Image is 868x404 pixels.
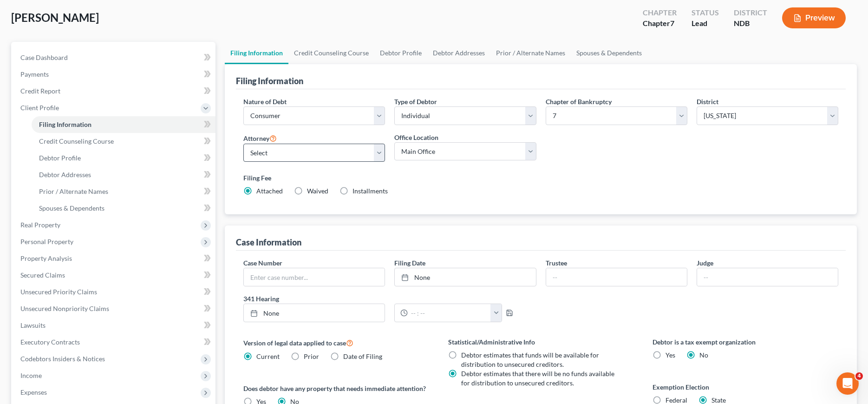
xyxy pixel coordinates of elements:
a: Debtor Profile [32,150,215,166]
a: Credit Counseling Course [288,42,374,64]
span: Credit Report [20,87,60,95]
span: Waived [307,187,328,195]
span: Lawsuits [20,321,46,329]
label: Nature of Debt [243,97,287,106]
span: Debtor Addresses [39,171,91,179]
span: Debtor Profile [39,154,81,162]
span: Debtor estimates that there will be no funds available for distribution to unsecured creditors. [461,370,614,387]
span: Executory Contracts [20,338,80,346]
span: Payments [20,70,49,78]
label: Version of legal data applied to case [243,337,429,348]
a: None [395,268,535,286]
a: Debtor Profile [374,42,427,64]
div: Lead [692,18,719,29]
label: Does debtor have any property that needs immediate attention? [243,384,429,393]
span: Prior [304,352,319,360]
a: Filing Information [225,42,288,64]
button: Preview [782,7,846,28]
span: Client Profile [20,104,59,112]
a: Payments [13,66,215,83]
span: No [699,351,708,359]
label: Filing Date [394,258,425,268]
span: State [711,396,726,404]
span: Filing Information [39,120,91,128]
a: Property Analysis [13,250,215,267]
span: Unsecured Nonpriority Claims [20,305,109,312]
a: Executory Contracts [13,334,215,351]
a: Credit Report [13,83,215,99]
div: Case Information [236,237,301,248]
label: Judge [697,258,713,268]
span: 4 [855,372,863,380]
label: Filing Fee [243,173,838,183]
span: Unsecured Priority Claims [20,288,97,296]
span: Property Analysis [20,254,72,262]
div: Filing Information [236,75,303,86]
a: Lawsuits [13,317,215,334]
label: Attorney [243,132,277,144]
span: Date of Filing [343,352,382,360]
input: Enter case number... [244,268,385,286]
label: Type of Debtor [394,97,437,106]
label: 341 Hearing [239,294,541,304]
span: Credit Counseling Course [39,137,114,145]
span: [PERSON_NAME] [11,11,99,24]
span: Spouses & Dependents [39,204,104,212]
div: District [734,7,767,18]
label: Trustee [546,258,567,268]
a: Unsecured Nonpriority Claims [13,300,215,317]
span: Secured Claims [20,271,65,279]
a: Prior / Alternate Names [32,183,215,200]
label: Statistical/Administrative Info [448,337,634,347]
div: Chapter [643,18,677,29]
span: Real Property [20,221,60,229]
span: Current [256,352,280,360]
span: 7 [670,19,674,27]
label: Case Number [243,258,282,268]
input: -- [546,268,687,286]
a: Unsecured Priority Claims [13,284,215,300]
label: Debtor is a tax exempt organization [653,337,838,347]
input: -- [697,268,838,286]
span: Debtor estimates that funds will be available for distribution to unsecured creditors. [461,351,599,368]
a: Debtor Addresses [427,42,490,64]
a: Case Dashboard [13,49,215,66]
label: Exemption Election [653,382,838,392]
div: Status [692,7,719,18]
a: Debtor Addresses [32,166,215,183]
span: Case Dashboard [20,53,68,61]
label: District [697,97,718,106]
div: Chapter [643,7,677,18]
span: Codebtors Insiders & Notices [20,355,105,363]
a: Credit Counseling Course [32,133,215,150]
span: Attached [256,187,283,195]
span: Federal [666,396,687,404]
a: Secured Claims [13,267,215,284]
span: Yes [666,351,675,359]
label: Office Location [394,132,438,142]
iframe: Intercom live chat [836,372,859,395]
a: Spouses & Dependents [571,42,647,64]
span: Installments [352,187,388,195]
input: -- : -- [408,304,491,322]
span: Prior / Alternate Names [39,187,108,195]
a: Spouses & Dependents [32,200,215,217]
span: Income [20,371,42,379]
div: NDB [734,18,767,29]
span: Expenses [20,388,47,396]
a: Prior / Alternate Names [490,42,571,64]
label: Chapter of Bankruptcy [546,97,612,106]
a: None [244,304,385,322]
span: Personal Property [20,238,73,245]
a: Filing Information [32,116,215,133]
